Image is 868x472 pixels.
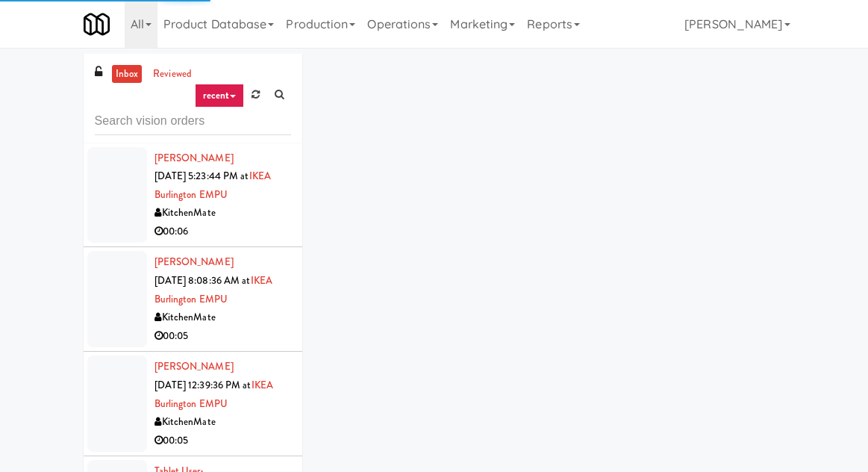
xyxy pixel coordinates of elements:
[154,432,291,450] div: 00:05
[84,247,302,352] li: [PERSON_NAME][DATE] 8:08:36 AM atIKEA Burlington EMPUKitchenMate00:05
[154,223,291,241] div: 00:06
[154,413,291,432] div: KitchenMate
[154,378,252,392] span: [DATE] 12:39:36 PM at
[154,255,234,269] a: [PERSON_NAME]
[154,308,291,327] div: KitchenMate
[195,84,244,108] a: recent
[154,151,234,165] a: [PERSON_NAME]
[154,359,234,373] a: [PERSON_NAME]
[95,108,291,135] input: Search vision orders
[84,143,302,248] li: [PERSON_NAME][DATE] 5:23:44 PM atIKEA Burlington EMPUKitchenMate00:06
[154,327,291,346] div: 00:05
[84,11,110,37] img: Micromart
[154,169,271,202] a: IKEA Burlington EMPU
[149,65,196,84] a: reviewed
[154,169,249,183] span: [DATE] 5:23:44 PM at
[84,352,302,456] li: [PERSON_NAME][DATE] 12:39:36 PM atIKEA Burlington EMPUKitchenMate00:05
[154,204,291,223] div: KitchenMate
[154,273,251,288] span: [DATE] 8:08:36 AM at
[112,65,143,84] a: inbox
[154,273,272,306] a: IKEA Burlington EMPU
[154,378,274,411] a: IKEA Burlington EMPU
